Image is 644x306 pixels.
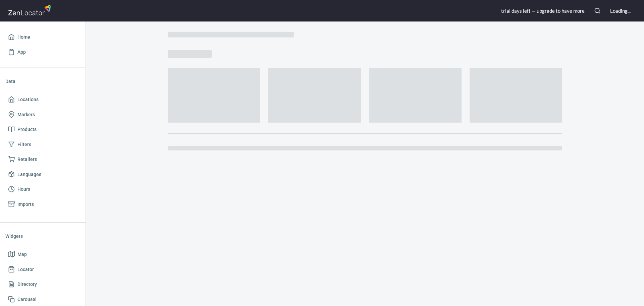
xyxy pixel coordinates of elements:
[17,170,41,179] span: Languages
[5,167,80,182] a: Languages
[5,122,80,137] a: Products
[17,185,30,193] span: Hours
[17,265,34,274] span: Locator
[5,262,80,277] a: Locator
[17,250,27,259] span: Map
[17,125,37,134] span: Products
[5,73,80,89] li: Data
[590,3,605,18] button: Search
[5,92,80,107] a: Locations
[501,7,585,14] div: trial day s left — upgrade to have more
[17,140,31,149] span: Filters
[5,197,80,212] a: Imports
[17,48,26,56] span: App
[17,111,35,119] span: Markers
[5,277,80,292] a: Directory
[5,152,80,167] a: Retailers
[610,7,631,14] div: Loading...
[17,95,39,104] span: Locations
[5,30,80,45] a: Home
[17,200,34,209] span: Imports
[5,137,80,152] a: Filters
[5,228,80,244] li: Widgets
[5,107,80,122] a: Markers
[17,155,37,164] span: Retailers
[17,295,37,304] span: Carousel
[17,33,30,41] span: Home
[5,182,80,197] a: Hours
[8,3,53,17] img: zenlocator
[5,45,80,60] a: App
[5,247,80,262] a: Map
[17,280,37,289] span: Directory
